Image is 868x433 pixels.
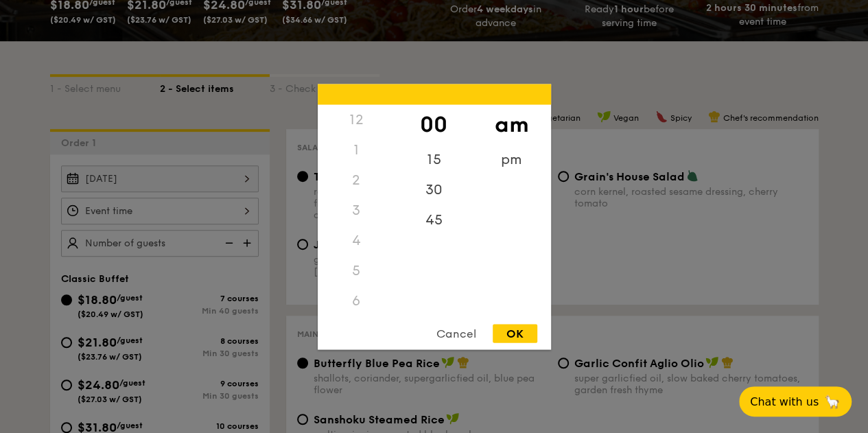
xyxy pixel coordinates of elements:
[318,165,395,195] div: 2
[395,174,473,204] div: 30
[824,394,841,410] span: 🦙
[423,324,490,342] div: Cancel
[493,324,537,342] div: OK
[318,285,395,316] div: 6
[473,144,550,174] div: pm
[395,104,473,144] div: 00
[395,144,473,174] div: 15
[318,104,395,134] div: 12
[318,225,395,255] div: 4
[318,255,395,285] div: 5
[473,104,550,144] div: am
[395,204,473,235] div: 45
[739,386,852,417] button: Chat with us🦙
[318,195,395,225] div: 3
[750,395,819,408] span: Chat with us
[318,134,395,165] div: 1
